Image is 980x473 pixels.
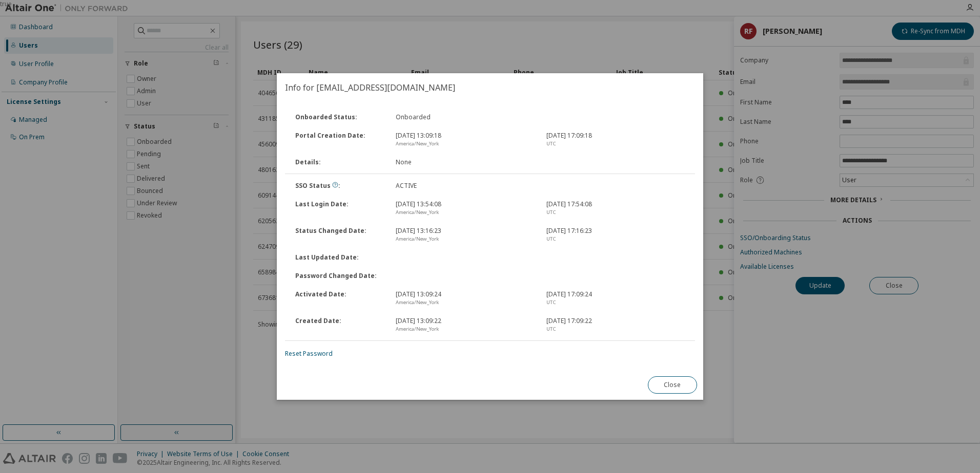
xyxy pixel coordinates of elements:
div: SSO Status : [289,182,390,190]
div: America/New_York [396,140,534,148]
div: Last Updated Date : [289,253,390,262]
div: Onboarded Status : [289,113,390,121]
div: [DATE] 17:09:22 [540,317,691,333]
div: None [390,158,540,166]
div: UTC [546,325,685,333]
a: Reset Password [285,349,333,358]
div: [DATE] 13:09:18 [390,132,540,148]
div: Last Login Date : [289,200,390,217]
div: Portal Creation Date : [289,132,390,148]
div: Onboarded [390,113,540,121]
div: UTC [546,140,685,148]
div: America/New_York [396,208,534,217]
div: ACTIVE [390,182,540,190]
div: UTC [546,298,685,307]
div: [DATE] 13:09:22 [390,317,540,333]
div: Details : [289,158,390,166]
div: UTC [546,208,685,217]
div: UTC [546,235,685,243]
div: America/New_York [396,235,534,243]
div: [DATE] 13:09:24 [390,290,540,307]
div: [DATE] 13:16:23 [390,227,540,243]
div: Created Date : [289,317,390,333]
div: America/New_York [396,298,534,307]
div: America/New_York [396,325,534,333]
button: Close [648,376,697,394]
div: [DATE] 17:09:24 [540,290,691,307]
h2: Info for [EMAIL_ADDRESS][DOMAIN_NAME] [277,73,703,102]
div: [DATE] 17:16:23 [540,227,691,243]
div: Status Changed Date : [289,227,390,243]
div: Activated Date : [289,290,390,307]
div: [DATE] 17:54:08 [540,200,691,217]
div: Password Changed Date : [289,272,390,280]
div: [DATE] 13:54:08 [390,200,540,217]
div: [DATE] 17:09:18 [540,132,691,148]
